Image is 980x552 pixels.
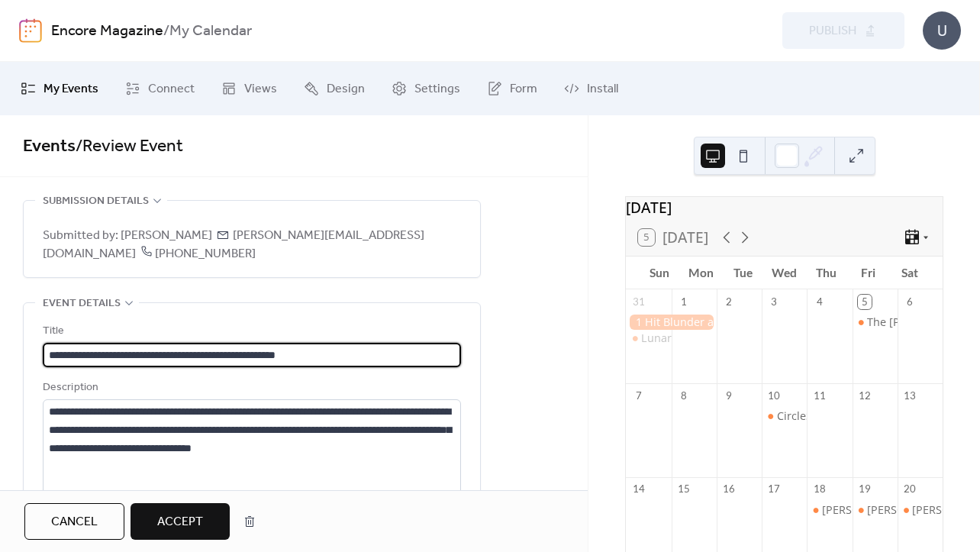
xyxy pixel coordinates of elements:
[76,130,183,163] span: / Review Event
[632,295,646,308] div: 31
[148,80,195,98] span: Connect
[898,502,943,518] div: William and Judith – a play by Cody Daigle-Orians
[888,257,930,289] div: Sat
[641,331,878,346] div: Lunar Tide @ Shuckin’ Shack [PERSON_NAME]
[553,68,630,109] a: Install
[19,18,42,43] img: logo
[777,408,866,424] div: CircleSinging ILM
[680,257,722,289] div: Mon
[858,389,872,402] div: 12
[677,483,691,496] div: 15
[43,379,458,397] div: Description
[722,257,764,289] div: Tue
[210,68,289,109] a: Views
[327,80,365,98] span: Design
[626,315,716,330] div: 1 Hit Blunder at Cloud 9
[923,11,961,50] div: U
[43,227,461,263] span: Submitted by: [PERSON_NAME] [PERSON_NAME][EMAIL_ADDRESS][DOMAIN_NAME]
[632,389,646,402] div: 7
[638,257,680,289] div: Sun
[807,502,852,518] div: William and Judith – a play by Cody Daigle-Orians
[722,295,736,308] div: 2
[805,257,847,289] div: Thu
[626,197,943,219] div: [DATE]
[114,68,206,109] a: Connect
[43,295,121,313] span: Event details
[858,295,872,308] div: 5
[136,242,256,266] span: [PHONE_NUMBER]
[169,17,252,46] b: My Calendar
[903,483,917,496] div: 20
[23,130,76,163] a: Events
[812,483,826,496] div: 18
[51,513,98,531] span: Cancel
[812,295,826,308] div: 4
[767,389,781,402] div: 10
[414,80,460,98] span: Settings
[762,408,807,424] div: CircleSinging ILM
[858,483,872,496] div: 19
[163,17,169,46] b: /
[853,315,898,330] div: The Petty Mac Revue @ Waterline Brewing Co.
[722,389,736,402] div: 9
[157,513,203,531] span: Accept
[722,483,736,496] div: 16
[587,80,618,98] span: Install
[292,68,376,109] a: Design
[475,68,549,109] a: Form
[24,503,124,540] button: Cancel
[677,389,691,402] div: 8
[763,257,805,289] div: Wed
[43,322,458,341] div: Title
[626,331,671,346] div: Lunar Tide @ Shuckin’ Shack Leland
[767,483,781,496] div: 17
[632,483,646,496] div: 14
[131,503,230,540] button: Accept
[812,389,826,402] div: 11
[847,257,889,289] div: Fri
[903,389,917,402] div: 13
[51,17,163,46] a: Encore Magazine
[677,295,691,308] div: 1
[853,502,898,518] div: William and Judith – a play by Cody Daigle-Orians
[244,80,277,98] span: Views
[43,192,149,211] span: Submission details
[510,80,537,98] span: Form
[903,295,917,308] div: 6
[9,68,110,109] a: My Events
[44,80,98,98] span: My Events
[380,68,472,109] a: Settings
[767,295,781,308] div: 3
